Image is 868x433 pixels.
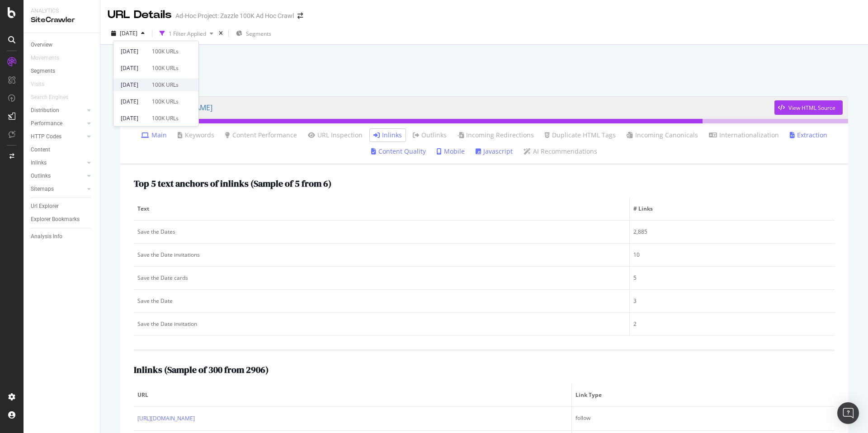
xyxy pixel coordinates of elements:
[121,47,146,56] div: [DATE]
[709,131,779,140] a: Internationalization
[178,131,214,140] a: Keywords
[633,320,831,328] div: 2
[232,26,275,41] button: Segments
[108,7,172,23] div: URL Details
[152,64,179,72] div: 100K URLs
[31,171,51,181] div: Outlinks
[152,114,179,122] div: 100K URLs
[788,104,835,112] div: View HTML Source
[774,100,843,115] button: View HTML Source
[476,147,513,156] a: Javascript
[31,132,85,141] a: HTTP Codes
[108,26,148,41] button: [DATE]
[121,81,146,89] div: [DATE]
[31,66,94,76] a: Segments
[169,30,206,38] div: 1 Filter Applied
[371,147,426,156] a: Content Quality
[576,391,829,399] span: Link Type
[627,131,698,140] a: Incoming Canonicals
[31,119,62,128] div: Performance
[31,7,93,15] div: Analytics
[126,96,774,119] a: [URL][DOMAIN_NAME]
[137,251,626,259] div: Save the Date invitations
[790,131,827,140] a: Extraction
[156,26,217,41] button: 1 Filter Applied
[458,131,534,140] a: Incoming Redirections
[31,80,44,89] div: Visits
[246,30,271,38] span: Segments
[31,215,94,224] a: Explorer Bookmarks
[31,184,54,194] div: Sitemaps
[31,40,52,50] div: Overview
[137,391,566,399] span: URL
[308,131,363,140] a: URL Inspection
[141,131,167,140] a: Main
[633,274,831,282] div: 5
[31,232,62,241] div: Analysis Info
[175,11,294,20] div: Ad-Hoc Project: Zazzle 100K Ad Hoc Crawl
[152,47,179,56] div: 100K URLs
[31,66,55,76] div: Segments
[31,202,94,211] a: Url Explorer
[413,131,447,140] a: Outlinks
[137,274,626,282] div: Save the Date cards
[31,145,50,155] div: Content
[31,184,85,194] a: Sitemaps
[31,132,61,141] div: HTTP Codes
[121,98,146,106] div: [DATE]
[31,40,94,50] a: Overview
[31,80,53,89] a: Visits
[633,205,829,213] span: # Links
[137,320,626,328] div: Save the Date invitation
[152,98,179,106] div: 100K URLs
[217,29,225,38] div: times
[31,53,59,63] div: Movements
[134,179,331,188] h2: Top 5 text anchors of inlinks ( Sample of 5 from 6 )
[373,131,402,140] a: Inlinks
[837,402,859,424] div: Open Intercom Messenger
[137,228,626,236] div: Save the Dates
[633,251,831,259] div: 10
[137,297,626,305] div: Save the Date
[31,202,59,211] div: Url Explorer
[31,53,68,63] a: Movements
[633,228,831,236] div: 2,885
[31,93,77,102] a: Search Engines
[31,215,80,224] div: Explorer Bookmarks
[31,15,93,25] div: SiteCrawler
[152,81,179,89] div: 100K URLs
[137,205,623,213] span: Text
[225,131,297,140] a: Content Performance
[31,232,94,241] a: Analysis Info
[31,158,47,168] div: Inlinks
[545,131,616,140] a: Duplicate HTML Tags
[134,365,269,375] h2: Inlinks ( Sample of 300 from 2906 )
[31,93,68,102] div: Search Engines
[31,171,85,181] a: Outlinks
[120,29,137,37] span: 2025 May. 16th
[31,106,85,115] a: Distribution
[121,64,146,72] div: [DATE]
[633,297,831,305] div: 3
[121,114,146,122] div: [DATE]
[31,145,94,155] a: Content
[297,13,303,19] div: arrow-right-arrow-left
[524,147,597,156] a: AI Recommendations
[572,407,835,431] td: follow
[31,158,85,168] a: Inlinks
[31,106,59,115] div: Distribution
[137,414,195,423] a: [URL][DOMAIN_NAME]
[31,119,85,128] a: Performance
[437,147,465,156] a: Mobile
